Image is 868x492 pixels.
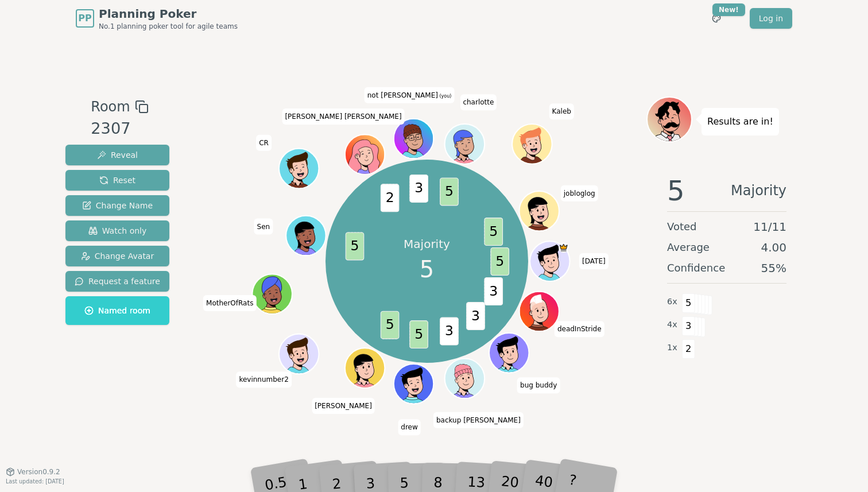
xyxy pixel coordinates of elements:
span: Planning Poker [99,6,238,22]
button: New! [706,8,727,29]
span: Version 0.9.2 [17,467,60,476]
button: Watch only [65,220,169,241]
span: 2 [682,339,695,359]
span: 1 x [667,342,677,354]
span: Click to change your name [256,135,272,151]
span: 5 [410,320,429,348]
button: Reset [65,170,169,191]
div: New! [712,3,745,16]
span: Click to change your name [254,219,273,235]
span: Watch only [88,225,147,237]
p: Majority [404,236,450,252]
div: 2307 [91,117,148,141]
span: 4 x [667,319,677,331]
span: 11 / 11 [753,219,786,235]
span: 3 [485,277,503,305]
span: 5 [667,177,685,204]
span: 5 [346,232,365,260]
span: Majority [731,177,786,204]
a: Log in [750,8,792,29]
span: 5 [682,293,695,313]
span: Confidence [667,260,725,276]
span: 2 [381,184,400,212]
span: Change Name [82,200,153,211]
span: Last updated: [DATE] [6,478,64,485]
span: 4.00 [761,239,786,255]
span: Click to change your name [555,321,604,338]
span: Click to change your name [236,371,291,388]
span: 3 [682,316,695,336]
span: PP [78,11,91,25]
span: 5 [440,177,459,206]
span: 3 [467,302,486,330]
span: 5 [485,218,503,246]
button: Request a feature [65,271,169,292]
span: Room [91,96,130,117]
span: Average [667,239,710,255]
span: 5 [420,252,434,286]
span: Named room [84,305,150,316]
button: Change Avatar [65,246,169,266]
span: Click to change your name [579,253,609,269]
span: Voted [667,219,697,235]
span: Click to change your name [203,295,256,311]
span: Click to change your name [460,95,497,111]
span: Change Avatar [81,250,154,262]
span: 55 % [761,260,786,276]
span: Reset [99,175,135,186]
span: Click to change your name [561,185,598,202]
span: Reveal [97,149,138,161]
span: Click to change your name [517,377,560,393]
span: Click to change your name [433,412,524,428]
span: 6 x [667,296,677,308]
span: Click to change your name [549,103,574,119]
span: 3 [440,317,459,345]
span: Request a feature [75,276,160,287]
span: 5 [381,311,400,339]
span: No.1 planning poker tool for agile teams [99,22,238,31]
p: Results are in! [707,114,773,130]
span: Click to change your name [365,87,455,103]
span: 3 [410,175,429,203]
a: PPPlanning PokerNo.1 planning poker tool for agile teams [76,6,238,31]
span: tuesday is the host [559,243,568,253]
button: Version0.9.2 [6,467,60,476]
button: Click to change your avatar [395,120,432,157]
span: Click to change your name [312,398,375,414]
span: 5 [491,247,510,276]
button: Named room [65,296,169,325]
button: Reveal [65,145,169,165]
span: Click to change your name [398,420,420,436]
button: Change Name [65,195,169,216]
span: Click to change your name [282,109,404,125]
span: (you) [438,94,452,99]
